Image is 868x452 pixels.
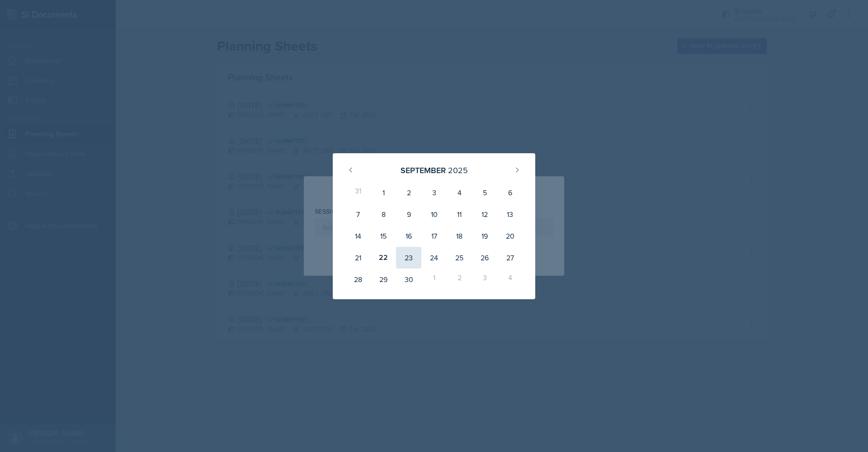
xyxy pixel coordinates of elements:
[448,164,468,176] div: 2025
[396,225,421,247] div: 16
[447,203,472,225] div: 11
[497,247,523,268] div: 27
[371,268,396,290] div: 29
[497,182,523,203] div: 6
[421,268,447,290] div: 1
[497,225,523,247] div: 20
[396,268,421,290] div: 30
[371,182,396,203] div: 1
[345,268,371,290] div: 28
[345,247,371,268] div: 21
[421,225,447,247] div: 17
[447,268,472,290] div: 2
[447,247,472,268] div: 25
[447,225,472,247] div: 18
[447,182,472,203] div: 4
[371,225,396,247] div: 15
[345,182,371,203] div: 31
[472,268,497,290] div: 3
[472,247,497,268] div: 26
[371,247,396,268] div: 22
[421,182,447,203] div: 3
[396,203,421,225] div: 9
[401,164,446,176] div: September
[497,203,523,225] div: 13
[345,203,371,225] div: 7
[497,268,523,290] div: 4
[472,182,497,203] div: 5
[396,247,421,268] div: 23
[396,182,421,203] div: 2
[472,225,497,247] div: 19
[421,203,447,225] div: 10
[472,203,497,225] div: 12
[421,247,447,268] div: 24
[345,225,371,247] div: 14
[371,203,396,225] div: 8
